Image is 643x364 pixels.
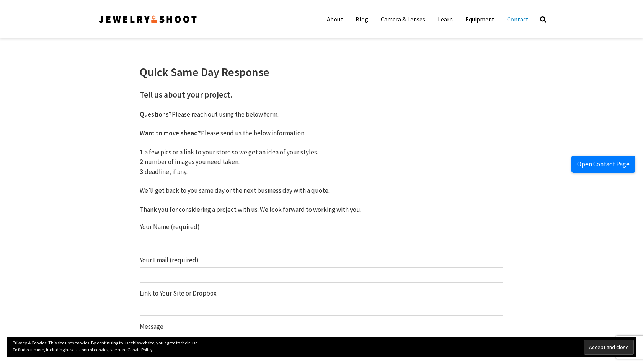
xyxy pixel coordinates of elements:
strong: Want to move ahead? [140,129,201,137]
div: Privacy & Cookies: This site uses cookies. By continuing to use this website, you agree to their ... [7,337,636,357]
a: Contact [501,11,534,27]
a: Cookie Policy [127,347,153,353]
strong: 1. [140,148,145,156]
p: Please reach out using the below form. [140,110,503,120]
a: Blog [350,11,374,27]
img: Jewelry Photographer Bay Area - San Francisco | Nationwide via Mail [98,13,198,25]
strong: Questions? [140,110,172,119]
label: Your Email (required) [140,257,503,283]
strong: 3. [140,167,145,176]
label: Link to Your Site or Dropbox [140,290,503,316]
label: Your Name (required) [140,224,503,249]
a: Learn [432,11,459,27]
input: Accept and close [584,340,634,355]
input: Link to Your Site or Dropbox [140,301,503,316]
p: a few pics or a link to your store so we get an idea of your styles. number of images you need ta... [140,148,503,177]
a: Camera & Lenses [375,11,431,27]
button: Open Contact Page [571,156,635,173]
h1: Quick Same Day Response [140,65,503,79]
input: Your Name (required) [140,234,503,249]
p: Thank you for considering a project with us. We look forward to working with you. [140,205,503,215]
a: Equipment [460,11,500,27]
input: Your Email (required) [140,267,503,283]
h3: Tell us about your project. [140,89,503,101]
p: Please send us the below information. [140,128,503,138]
a: About [321,11,349,27]
p: We’ll get back to you same day or the next business day with a quote. [140,186,503,196]
strong: 2. [140,158,145,166]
